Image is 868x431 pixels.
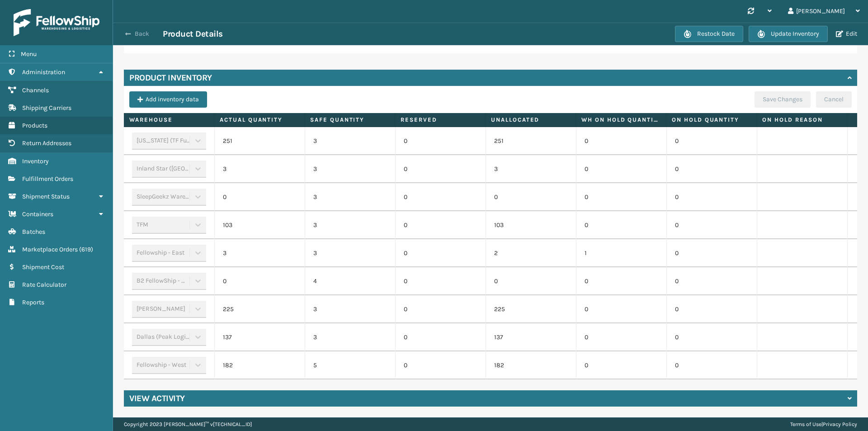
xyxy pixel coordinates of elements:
p: 0 [404,137,477,146]
span: Shipping Carriers [22,104,71,112]
td: 225 [486,295,576,323]
h4: View Activity [129,393,185,404]
td: 0 [666,183,757,211]
label: Safe Quantity [310,116,389,124]
p: 0 [404,221,477,230]
button: Restock Date [675,26,743,42]
td: 0 [576,351,666,379]
label: On Hold Quantity [672,116,751,124]
span: Return Addresses [22,139,71,147]
td: 3 [305,239,395,267]
a: Privacy Policy [823,421,857,427]
button: Update Inventory [749,26,828,42]
td: 103 [214,211,305,239]
td: 0 [666,239,757,267]
td: 3 [214,155,305,183]
td: 3 [214,239,305,267]
td: 0 [576,295,666,323]
span: Products [22,122,47,129]
a: Terms of Use [790,421,821,427]
td: 251 [486,127,576,155]
td: 0 [214,183,305,211]
td: 0 [576,183,666,211]
button: Add inventory data [129,91,207,108]
p: 0 [404,361,477,370]
td: 225 [214,295,305,323]
p: 0 [404,305,477,314]
td: 0 [486,183,576,211]
td: 0 [666,323,757,351]
td: 0 [666,127,757,155]
td: 182 [214,351,305,379]
p: 0 [404,333,477,342]
p: 0 [404,165,477,174]
td: 0 [666,155,757,183]
div: | [790,417,857,431]
span: Marketplace Orders [22,246,78,253]
td: 3 [305,323,395,351]
button: Cancel [816,91,852,108]
td: 2 [486,239,576,267]
td: 3 [486,155,576,183]
td: 0 [576,323,666,351]
td: 0 [214,267,305,295]
td: 0 [486,267,576,295]
span: Menu [21,50,37,58]
td: 4 [305,267,395,295]
td: 0 [666,211,757,239]
td: 3 [305,211,395,239]
label: On Hold Reason [762,116,841,124]
h3: Product Details [163,28,223,39]
p: 0 [404,193,477,202]
td: 0 [576,155,666,183]
span: Shipment Cost [22,263,64,271]
p: 0 [404,277,477,286]
td: 137 [214,323,305,351]
button: Back [121,30,163,38]
td: 3 [305,295,395,323]
span: Fulfillment Orders [22,175,73,183]
td: 3 [305,183,395,211]
td: 0 [666,351,757,379]
td: 3 [305,155,395,183]
label: Actual Quantity [220,116,299,124]
td: 251 [214,127,305,155]
td: 0 [666,267,757,295]
img: logo [14,9,99,36]
span: Inventory [22,157,49,165]
td: 0 [576,267,666,295]
p: Copyright 2023 [PERSON_NAME]™ v [TECHNICAL_ID] [124,417,252,431]
td: 182 [486,351,576,379]
span: Containers [22,210,53,218]
span: Reports [22,298,44,306]
p: 0 [404,249,477,258]
td: 3 [305,127,395,155]
button: Edit [833,30,860,38]
td: 137 [486,323,576,351]
label: Unallocated [491,116,570,124]
label: Reserved [401,116,480,124]
span: Channels [22,86,49,94]
button: Save Changes [755,91,811,108]
span: Shipment Status [22,193,70,200]
td: 0 [576,127,666,155]
td: 0 [576,211,666,239]
td: 5 [305,351,395,379]
label: WH On hold quantity [581,116,660,124]
span: Batches [22,228,45,236]
h4: Product Inventory [129,72,212,83]
label: Warehouse [129,116,208,124]
td: 0 [666,295,757,323]
td: 1 [576,239,666,267]
span: Administration [22,68,65,76]
td: 103 [486,211,576,239]
span: Rate Calculator [22,281,66,289]
span: ( 619 ) [79,246,93,253]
